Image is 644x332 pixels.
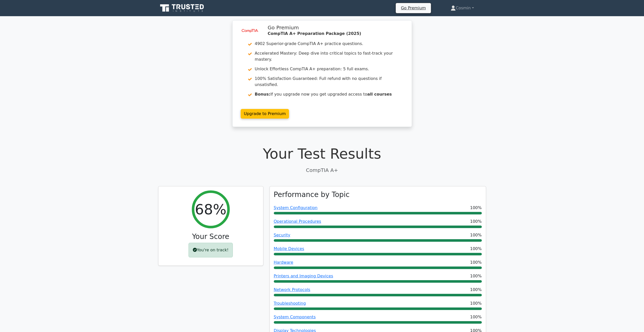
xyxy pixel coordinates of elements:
[274,260,293,265] a: Hardware
[470,300,482,306] span: 100%
[274,205,318,210] a: System Configuration
[470,246,482,252] span: 100%
[274,274,333,278] a: Printers and Imaging Devices
[158,166,486,174] p: CompTIA A+
[470,287,482,293] span: 100%
[241,109,289,119] a: Upgrade to Premium
[274,315,316,319] a: System Components
[189,243,233,257] div: You're on track!
[470,259,482,265] span: 100%
[274,219,321,224] a: Operational Procedures
[158,145,486,162] h1: Your Test Results
[274,246,304,251] a: Mobile Devices
[274,301,306,306] a: Troubleshooting
[470,205,482,211] span: 100%
[274,287,310,292] a: Network Protocols
[470,218,482,225] span: 100%
[439,3,486,13] a: Cosmin
[274,190,350,199] h3: Performance by Topic
[470,273,482,279] span: 100%
[398,5,429,11] a: Go Premium
[470,232,482,238] span: 100%
[195,201,226,218] h2: 68%
[162,232,259,241] h3: Your Score
[274,233,290,237] a: Security
[470,314,482,320] span: 100%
